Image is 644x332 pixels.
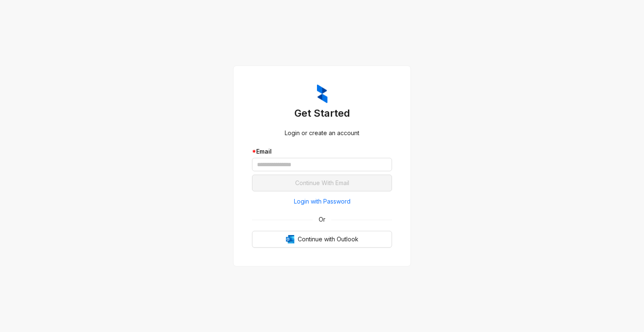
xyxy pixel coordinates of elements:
button: OutlookContinue with Outlook [252,231,392,248]
span: Or [313,215,331,224]
div: Email [252,147,392,156]
div: Login or create an account [252,128,392,138]
span: Login with Password [294,197,351,206]
button: Login with Password [252,195,392,208]
h3: Get Started [252,107,392,120]
img: Outlook [286,235,294,243]
img: ZumaIcon [317,84,327,104]
button: Continue With Email [252,175,392,191]
span: Continue with Outlook [298,235,358,244]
